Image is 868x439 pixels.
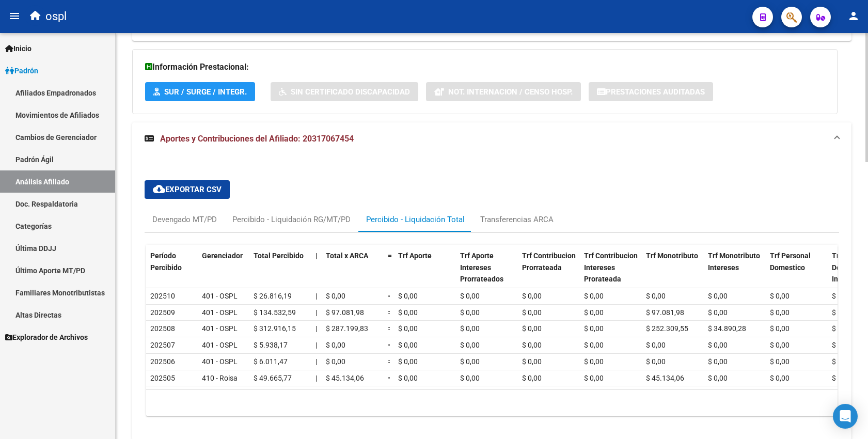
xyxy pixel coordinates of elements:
button: Sin Certificado Discapacidad [271,82,418,101]
span: $ 312.916,15 [254,324,296,333]
span: Trf Monotributo [646,252,698,260]
mat-icon: person [847,10,860,22]
span: $ 0,00 [770,374,790,382]
span: Trf Aporte [398,252,432,260]
span: = [388,357,392,366]
span: $ 0,00 [646,357,666,366]
button: Exportar CSV [145,180,230,199]
span: $ 0,00 [398,357,418,366]
div: Percibido - Liquidación Total [366,214,465,225]
span: = [388,341,392,349]
div: Devengado MT/PD [152,214,217,225]
span: | [315,292,317,300]
datatable-header-cell: Trf Monotributo [642,245,704,302]
span: $ 0,00 [832,357,851,366]
datatable-header-cell: Total x ARCA [322,245,384,302]
div: Transferencias ARCA [480,214,554,225]
span: Inicio [5,43,31,54]
span: | [315,308,317,317]
span: 401 - OSPL [202,357,238,366]
span: $ 0,00 [832,324,851,333]
datatable-header-cell: Trf Contribucion Intereses Prorateada [580,245,642,302]
span: Trf Aporte Intereses Prorrateados [460,252,503,284]
span: = [388,252,392,260]
span: $ 5.938,17 [254,341,288,349]
span: $ 0,00 [646,341,666,349]
span: $ 0,00 [832,292,851,300]
mat-icon: menu [8,10,21,22]
span: Trf Monotributo Intereses [708,252,760,272]
span: $ 0,00 [584,374,604,382]
span: $ 287.199,83 [326,324,368,333]
span: Gerenciador [202,252,243,260]
span: 401 - OSPL [202,341,238,349]
h3: Información Prestacional: [145,60,825,74]
span: $ 252.309,55 [646,324,688,333]
span: $ 0,00 [522,324,542,333]
span: = [388,374,392,382]
datatable-header-cell: Total Percibido [249,245,311,302]
span: $ 0,00 [708,357,728,366]
span: $ 0,00 [460,308,480,317]
span: SUR / SURGE / INTEGR. [164,87,247,97]
button: Prestaciones Auditadas [589,82,713,101]
datatable-header-cell: Trf Personal Domestico [766,245,828,302]
span: $ 0,00 [832,308,851,317]
span: = [388,324,392,333]
span: | [315,374,317,382]
span: $ 0,00 [770,308,790,317]
span: Padrón [5,65,38,76]
span: $ 0,00 [584,292,604,300]
span: $ 45.134,06 [326,374,364,382]
span: Trf Contribucion Intereses Prorateada [584,252,638,284]
span: 401 - OSPL [202,324,238,333]
span: $ 0,00 [398,324,418,333]
span: $ 0,00 [522,308,542,317]
span: Trf Personal Domestico [770,252,811,272]
span: $ 45.134,06 [646,374,684,382]
datatable-header-cell: Gerenciador [198,245,249,302]
span: Total x ARCA [326,252,368,260]
span: | [315,341,317,349]
span: 202505 [150,374,175,382]
datatable-header-cell: | [311,245,322,302]
span: Sin Certificado Discapacidad [291,87,410,97]
span: $ 0,00 [708,374,728,382]
span: $ 0,00 [460,324,480,333]
datatable-header-cell: Período Percibido [146,245,198,302]
span: $ 0,00 [522,357,542,366]
span: 401 - OSPL [202,308,238,317]
span: $ 97.081,98 [326,308,364,317]
span: Prestaciones Auditadas [606,87,705,97]
span: $ 0,00 [326,357,345,366]
mat-expansion-panel-header: Aportes y Contribuciones del Afiliado: 20317067454 [132,122,851,155]
span: $ 0,00 [460,292,480,300]
span: $ 0,00 [398,374,418,382]
span: | [315,324,317,333]
span: $ 0,00 [522,374,542,382]
span: 202506 [150,357,175,366]
span: $ 0,00 [584,341,604,349]
span: $ 0,00 [646,292,666,300]
div: Open Intercom Messenger [833,404,858,429]
span: $ 0,00 [522,341,542,349]
span: $ 34.890,28 [708,324,746,333]
span: $ 0,00 [398,292,418,300]
span: $ 0,00 [460,374,480,382]
mat-icon: cloud_download [153,183,165,195]
span: Exportar CSV [153,185,222,194]
span: 202507 [150,341,175,349]
span: $ 0,00 [460,341,480,349]
span: 401 - OSPL [202,292,238,300]
span: Trf Contribucion Prorrateada [522,252,576,272]
span: 202509 [150,308,175,317]
span: $ 0,00 [708,292,728,300]
span: $ 0,00 [398,341,418,349]
span: Aportes y Contribuciones del Afiliado: 20317067454 [160,134,354,144]
span: $ 0,00 [832,341,851,349]
button: Not. Internacion / Censo Hosp. [426,82,581,101]
span: 202510 [150,292,175,300]
span: | [315,252,318,260]
datatable-header-cell: Trf Monotributo Intereses [704,245,766,302]
span: $ 0,00 [584,357,604,366]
